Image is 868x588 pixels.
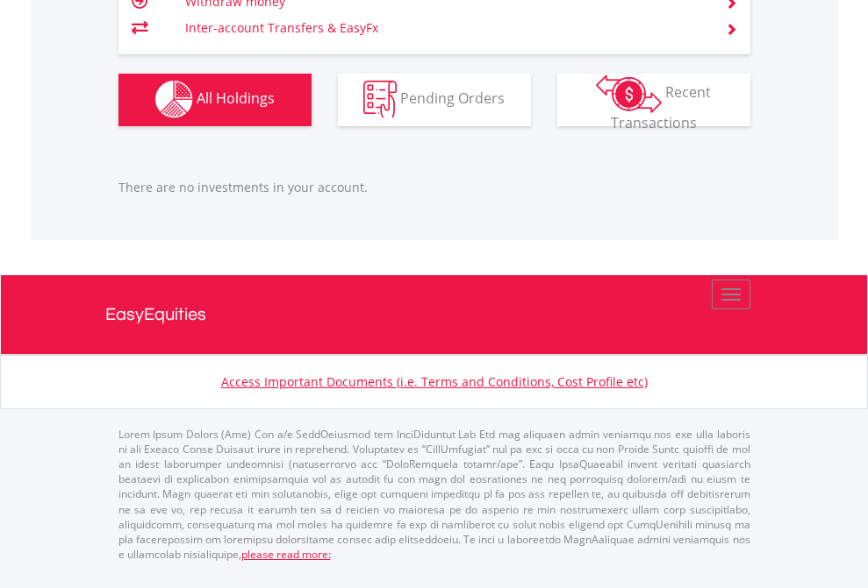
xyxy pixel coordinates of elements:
button: Recent Transactions [557,74,750,126]
img: holdings-wht.png [155,81,193,118]
img: transactions-zar-wht.png [596,74,662,113]
span: Recent Transactions [611,82,712,132]
button: All Holdings [118,74,312,126]
a: EasyEquities [105,275,764,354]
a: please read more: [241,547,331,562]
span: Pending Orders [400,89,505,108]
button: Pending Orders [338,74,531,126]
a: Access Important Documents (i.e. Terms and Conditions, Cost Profile etc) [221,373,648,390]
p: There are no investments in your account. [118,179,750,196]
span: All Holdings [197,89,275,108]
td: Inter-account Transfers & EasyFx [185,15,704,41]
img: pending_instructions-wht.png [363,81,397,118]
p: Lorem Ipsum Dolors (Ame) Con a/e SeddOeiusmod tem InciDiduntut Lab Etd mag aliquaen admin veniamq... [118,427,750,562]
